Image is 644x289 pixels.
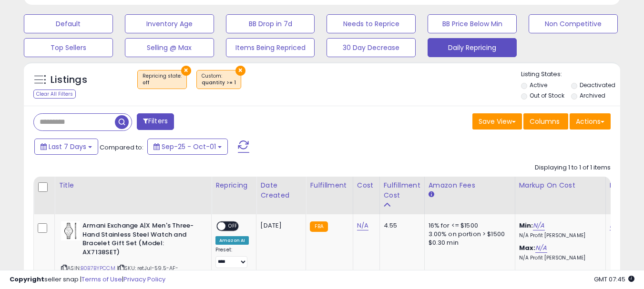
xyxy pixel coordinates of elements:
div: Fulfillment Cost [384,180,420,200]
a: N/A [357,221,368,230]
button: BB Price Below Min [428,14,517,33]
img: tab_domain_overview_orange.svg [26,55,33,63]
button: 30 Day Decrease [327,38,416,57]
button: × [181,66,191,76]
button: Top Sellers [24,38,113,57]
div: Amazon Fees [429,180,511,190]
a: N/A [533,221,544,230]
label: Deactivated [580,81,615,89]
button: Save View [472,113,522,130]
div: Displaying 1 to 1 of 1 items [535,163,611,172]
div: $0.30 min [429,239,508,247]
div: Fulfillment [310,180,348,190]
h5: Listings [51,73,87,87]
div: Repricing [215,180,252,190]
p: N/A Profit [PERSON_NAME] [519,255,598,261]
span: Custom: [202,72,236,87]
div: Domain: [DOMAIN_NAME] [25,25,105,32]
a: N/A [610,221,621,230]
span: Sep-25 - Oct-01 [162,142,216,151]
button: Non Competitive [529,14,618,33]
button: Needs to Reprice [327,14,416,33]
strong: Copyright [10,275,44,284]
a: N/A [535,243,547,253]
a: Terms of Use [82,275,122,284]
button: Inventory Age [125,14,214,33]
div: Clear All Filters [33,90,76,99]
button: Filters [137,113,174,130]
small: Amazon Fees. [429,190,434,199]
a: Privacy Policy [123,275,165,284]
button: Default [24,14,113,33]
button: Sep-25 - Oct-01 [147,139,228,155]
div: 3.00% on portion > $1500 [429,230,508,239]
small: FBA [310,221,327,232]
span: 2025-10-9 07:45 GMT [594,275,634,284]
div: Amazon AI [215,236,249,245]
div: Title [59,180,207,190]
button: Items Being Repriced [226,38,315,57]
span: OFF [225,222,241,230]
span: Columns [530,117,560,126]
img: website_grey.svg [15,25,23,32]
b: Max: [519,243,536,252]
button: Selling @ Max [125,38,214,57]
button: BB Drop in 7d [226,14,315,33]
button: Daily Repricing [428,38,517,57]
label: Active [530,81,547,89]
div: Preset: [215,247,249,268]
span: | SKU: retJul-59.5-AF-B0B7BYPCCM [61,264,179,279]
div: Cost [357,180,376,190]
div: Markup on Cost [519,180,602,190]
button: Columns [523,113,568,130]
button: × [235,66,245,76]
div: quantity >= 1 [202,80,236,86]
div: 4.55 [384,221,417,230]
img: logo_orange.svg [15,15,23,23]
div: 16% for <= $1500 [429,221,508,230]
div: v 4.0.25 [27,15,47,23]
div: off [143,80,182,86]
th: The percentage added to the cost of goods (COGS) that forms the calculator for Min & Max prices. [515,177,605,214]
div: Keywords by Traffic [105,56,161,62]
div: Date Created [260,180,302,200]
img: 41hxm3dPgqL._SL40_.jpg [61,221,80,240]
div: seller snap | | [10,275,165,284]
button: Actions [570,113,611,130]
div: Domain Overview [36,56,85,62]
span: Compared to: [100,143,143,152]
a: B0B7BYPCCM [81,264,115,272]
p: N/A Profit [PERSON_NAME] [519,232,598,239]
div: [DATE] [260,221,298,230]
img: tab_keywords_by_traffic_grey.svg [95,55,102,63]
p: Listing States: [521,70,620,79]
b: Min: [519,221,533,230]
b: Armani Exchange A|X Men's Three-Hand Stainless Steel Watch and Bracelet Gift Set (Model: AX7138SET) [82,221,198,259]
button: Last 7 Days [34,139,98,155]
label: Out of Stock [530,91,564,100]
label: Archived [580,91,605,100]
span: Last 7 Days [49,142,86,151]
span: Repricing state : [143,72,182,87]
